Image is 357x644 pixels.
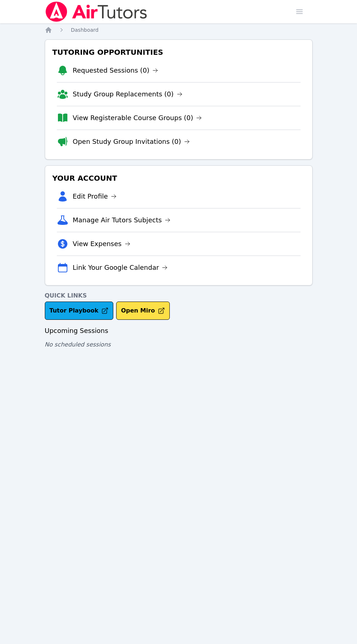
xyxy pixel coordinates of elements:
[73,137,190,147] a: Open Study Group Invitations (0)
[45,326,313,336] h3: Upcoming Sessions
[73,191,117,202] a: Edit Profile
[73,113,202,123] a: View Registerable Course Groups (0)
[45,302,114,320] a: Tutor Playbook
[71,27,99,33] span: Dashboard
[73,89,183,99] a: Study Group Replacements (0)
[51,46,306,59] h3: Tutoring Opportunities
[51,172,306,185] h3: Your Account
[116,302,170,320] button: Open Miro
[73,215,171,225] a: Manage Air Tutors Subjects
[45,291,313,300] h4: Quick Links
[71,26,99,34] a: Dashboard
[73,262,168,273] a: Link Your Google Calendar
[45,341,111,348] span: No scheduled sessions
[73,65,158,76] a: Requested Sessions (0)
[73,239,130,249] a: View Expenses
[45,1,148,22] img: Air Tutors
[45,26,313,34] nav: Breadcrumb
